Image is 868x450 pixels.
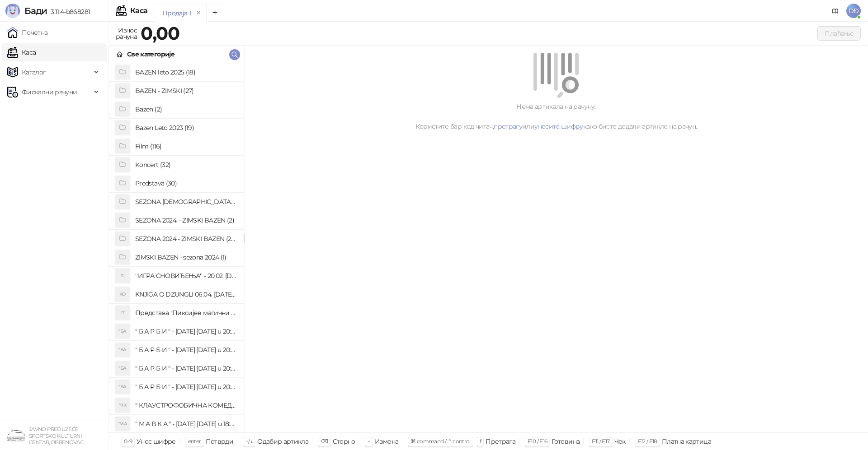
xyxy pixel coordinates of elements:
[135,287,236,302] h4: KNJIGA O DZUNGLI 06.04. [DATE] u 18:00:00
[193,9,204,17] button: remove
[115,361,130,376] div: "БА
[47,8,90,16] span: 3.11.4-b868281
[114,24,139,42] div: Износ рачуна
[135,65,236,79] h4: BAZEN leto 2025 (18)
[162,8,191,18] div: Продаја 1
[614,436,626,447] div: Чек
[115,324,130,339] div: "БА
[29,426,83,445] small: JAVNO PREDUZEĆE SPORTSKO KULTURNI CENTAR, OBRENOVAC
[135,306,236,320] h4: Представа "Пиксијев магични шоу" 20.09. [DATE] u 12:00:00
[135,380,236,394] h4: " Б А Р Б И " - [DATE] [DATE] u 20:00:00
[115,417,130,431] div: "МА
[135,343,236,357] h4: " Б А Р Б И " - [DATE] [DATE] u 20:00:00
[375,436,398,447] div: Измена
[135,102,236,116] h4: Bazen (2)
[115,287,130,302] div: KO
[662,436,711,447] div: Платна картица
[130,7,147,14] div: Каса
[257,436,308,447] div: Одабир артикла
[528,438,547,445] span: F10 / F16
[846,4,861,18] span: DĐ
[245,438,253,445] span: ↑/↓
[135,158,236,172] h4: Koncert (32)
[115,380,130,394] div: "БА
[135,139,236,153] h4: Film (116)
[135,417,236,431] h4: " М А В К А " - [DATE] [DATE] u 18:00:00
[592,438,609,445] span: F11 / F17
[410,438,471,445] span: ⌘ command / ⌃ control
[24,5,47,16] span: Бади
[534,122,583,130] a: унесите шифру
[115,343,130,357] div: "БА
[135,213,236,227] h4: SEZONA 2024. - ZIMSKI BAZEN (2)
[7,427,25,445] img: 64x64-companyLogo-4a28e1f8-f217-46d7-badd-69a834a81aaf.png
[124,438,132,445] span: 0-9
[206,4,224,22] button: Add tab
[135,84,236,98] h4: BAZEN - ZIMSKI (27)
[5,4,20,18] img: Logo
[135,250,236,264] h4: ZIMSKI BAZEN - sezona 2024 (1)
[135,269,236,283] h4: ''ИГРА СНОВИЂЕЊА'' - 20.02. [DATE] u 19:00:00
[333,436,355,447] div: Сторно
[135,176,236,190] h4: Predstava (30)
[828,4,843,18] a: Документација
[127,49,175,59] div: Све категорије
[486,436,515,447] div: Претрага
[135,324,236,339] h4: " Б А Р Б И " - [DATE] [DATE] u 20:00:00
[188,438,201,445] span: enter
[135,398,236,413] h4: " КЛАУСТРОФОБИЧНА КОМЕДИЈА"-[DATE] [DATE] u 20:00:00
[115,269,130,283] div: 'С
[115,306,130,320] div: П"
[817,26,861,41] button: Плаћање
[135,361,236,376] h4: " Б А Р Б И " - [DATE] [DATE] u 20:00:00
[552,436,580,447] div: Готовина
[321,438,328,445] span: ⌫
[206,436,234,447] div: Потврди
[22,83,77,101] span: Фискални рачуни
[7,23,48,42] a: Почетна
[638,438,657,445] span: F12 / F18
[22,63,46,81] span: Каталог
[480,438,481,445] span: f
[368,438,370,445] span: +
[255,102,857,131] div: Нема артикала на рачуну. Користите бар код читач, или како бисте додали артикле на рачун.
[494,122,522,130] a: претрагу
[109,63,244,432] div: grid
[137,436,176,447] div: Унос шифре
[135,195,236,209] h4: SEZONA [DEMOGRAPHIC_DATA] - zimski bazen (10)
[135,232,236,246] h4: SEZONA 2024 - ZIMSKI BAZEN (28)
[135,121,236,135] h4: Bazen Leto 2023 (19)
[141,22,179,44] strong: 0,00
[115,398,130,413] div: "КК
[7,43,36,61] a: Каса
